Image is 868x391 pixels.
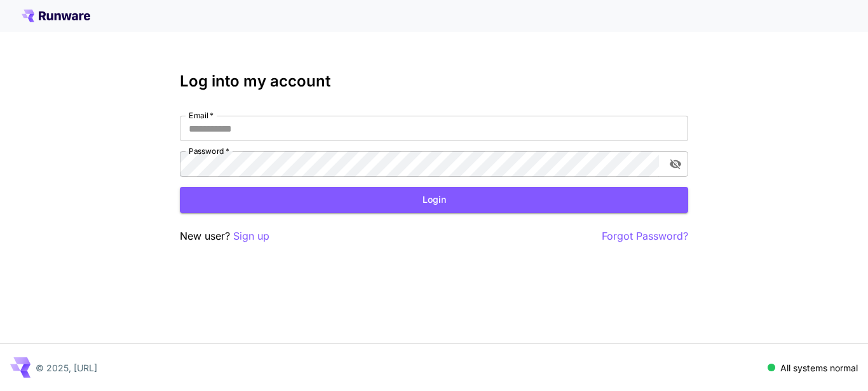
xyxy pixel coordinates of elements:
[780,361,858,374] p: All systems normal
[189,110,214,121] label: Email
[180,72,688,90] h3: Log into my account
[664,153,687,175] button: toggle password visibility
[602,228,688,244] button: Forgot Password?
[180,228,269,244] p: New user?
[180,187,688,213] button: Login
[36,361,97,374] p: © 2025, [URL]
[233,228,269,244] button: Sign up
[189,146,229,156] label: Password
